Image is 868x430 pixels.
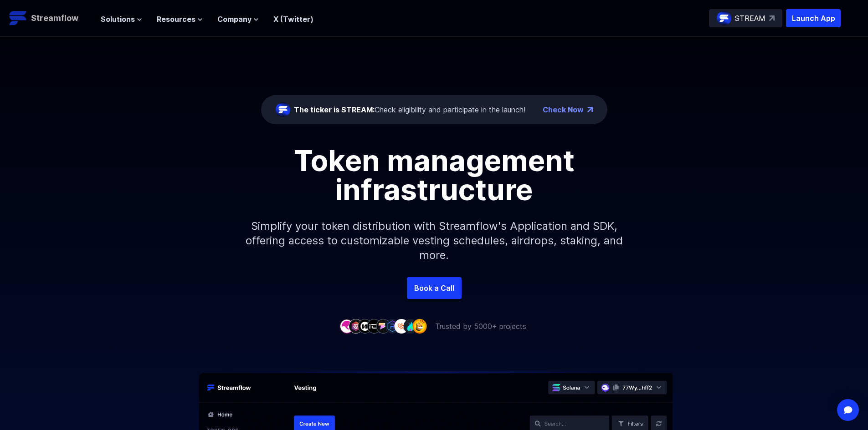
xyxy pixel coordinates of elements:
img: top-right-arrow.svg [769,15,775,21]
p: Streamflow [31,12,78,25]
a: Streamflow [9,9,92,27]
img: streamflow-logo-circle.png [717,11,731,25]
button: Launch App [786,9,841,27]
h1: Token management infrastructure [229,146,639,204]
img: company-6 [385,319,400,333]
div: Check eligibility and participate in the launch! [294,104,525,115]
img: top-right-arrow.png [587,107,593,112]
span: Company [217,14,252,25]
span: The ticker is STREAM: [294,105,375,114]
p: Trusted by 5000+ projects [435,321,526,332]
img: streamflow-logo-circle.png [276,102,290,117]
img: company-1 [339,319,354,333]
img: company-3 [358,319,372,333]
div: Open Intercom Messenger [837,399,859,421]
img: company-4 [367,319,381,333]
a: Check Now [543,104,584,115]
img: company-2 [349,319,363,333]
span: Solutions [101,14,135,25]
button: Company [217,14,259,25]
img: company-7 [394,319,409,333]
p: STREAM [735,13,765,24]
button: Resources [157,14,203,25]
a: STREAM [709,9,782,27]
a: Book a Call [407,277,462,299]
a: X (Twitter) [273,15,313,24]
img: company-8 [403,319,418,333]
img: company-5 [376,319,390,333]
p: Simplify your token distribution with Streamflow's Application and SDK, offering access to custom... [238,204,630,277]
button: Solutions [101,14,142,25]
span: Resources [157,14,195,25]
img: company-9 [412,319,427,333]
img: Streamflow Logo [9,9,27,27]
